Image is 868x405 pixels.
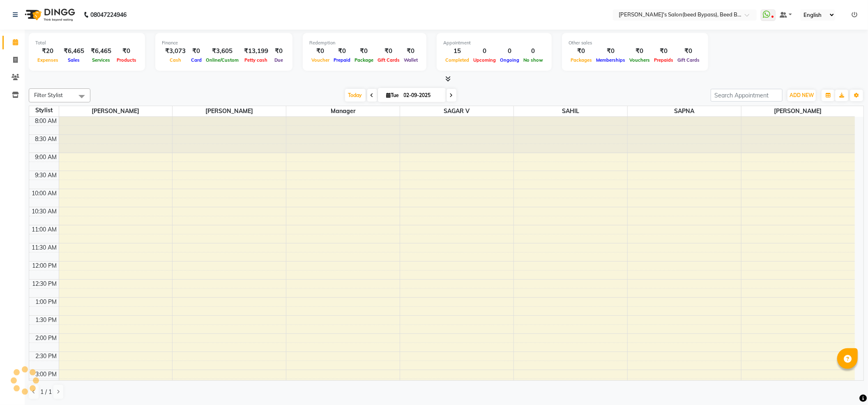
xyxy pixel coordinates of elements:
[34,370,59,379] div: 3:00 PM
[90,57,112,63] span: Services
[31,280,59,288] div: 12:30 PM
[787,90,816,101] button: ADD NEW
[521,46,545,56] div: 0
[309,39,420,46] div: Redemption
[168,57,183,63] span: Cash
[471,57,498,63] span: Upcoming
[569,46,594,56] div: ₹0
[35,46,60,56] div: ₹20
[375,46,402,56] div: ₹0
[34,135,59,143] div: 8:30 AM
[34,171,59,180] div: 9:30 AM
[189,57,204,63] span: Card
[30,225,59,234] div: 11:00 AM
[352,57,375,63] span: Package
[173,106,286,116] span: [PERSON_NAME]
[30,189,59,198] div: 10:00 AM
[66,57,82,63] span: Sales
[628,106,741,116] span: SAPNA
[569,39,702,46] div: Other sales
[34,117,59,125] div: 8:00 AM
[375,57,402,63] span: Gift Cards
[384,92,401,98] span: Tue
[711,89,783,102] input: Search Appointment
[443,46,471,56] div: 15
[34,316,59,324] div: 1:30 PM
[790,92,814,98] span: ADD NEW
[286,106,400,116] span: manager
[332,46,352,56] div: ₹0
[675,57,702,63] span: Gift Cards
[498,46,521,56] div: 0
[34,153,59,162] div: 9:00 AM
[204,46,241,56] div: ₹3,605
[34,92,63,98] span: Filter Stylist
[34,298,59,306] div: 1:00 PM
[204,57,241,63] span: Online/Custom
[443,57,471,63] span: Completed
[34,334,59,343] div: 2:00 PM
[35,57,60,63] span: Expenses
[115,46,138,56] div: ₹0
[514,106,627,116] span: SAHIL
[402,57,420,63] span: Wallet
[627,57,652,63] span: Vouchers
[40,388,52,396] span: 1 / 1
[30,207,59,216] div: 10:30 AM
[309,57,332,63] span: Voucher
[162,39,286,46] div: Finance
[162,46,189,56] div: ₹3,073
[352,46,375,56] div: ₹0
[34,352,59,361] div: 2:30 PM
[594,57,627,63] span: Memberships
[31,262,59,270] div: 12:00 PM
[30,243,59,252] div: 11:30 AM
[21,3,77,26] img: logo
[652,46,675,56] div: ₹0
[345,89,366,102] span: Today
[569,57,594,63] span: Packages
[627,46,652,56] div: ₹0
[521,57,545,63] span: No show
[243,57,270,63] span: Petty cash
[87,46,115,56] div: ₹6,465
[498,57,521,63] span: Ongoing
[675,46,702,56] div: ₹0
[309,46,332,56] div: ₹0
[35,39,138,46] div: Total
[400,106,513,116] span: SAGAR V
[60,46,87,56] div: ₹6,465
[443,39,545,46] div: Appointment
[594,46,627,56] div: ₹0
[272,46,286,56] div: ₹0
[332,57,352,63] span: Prepaid
[471,46,498,56] div: 0
[741,106,855,116] span: [PERSON_NAME]
[59,106,173,116] span: [PERSON_NAME]
[652,57,675,63] span: Prepaids
[272,57,285,63] span: Due
[402,46,420,56] div: ₹0
[401,89,442,102] input: 2025-09-02
[189,46,204,56] div: ₹0
[29,106,59,115] div: Stylist
[90,3,127,26] b: 08047224946
[241,46,272,56] div: ₹13,199
[115,57,138,63] span: Products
